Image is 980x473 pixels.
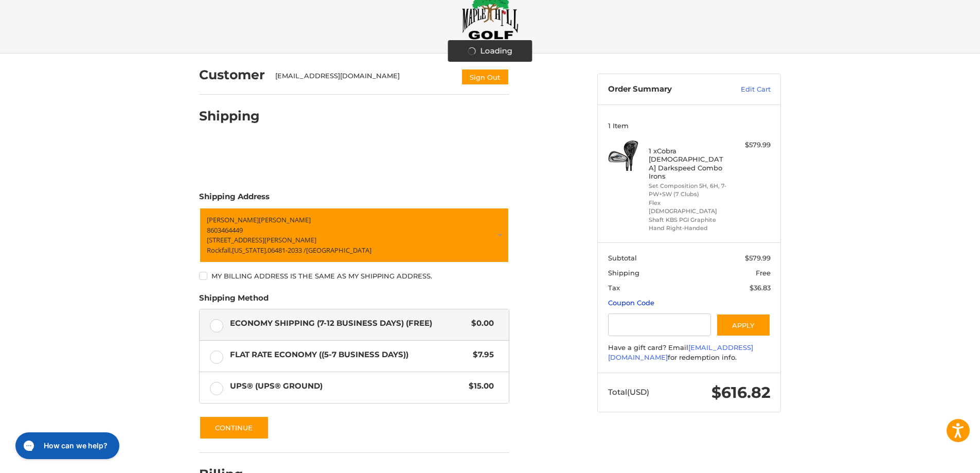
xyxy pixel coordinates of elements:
button: Continue [199,416,269,440]
span: [GEOGRAPHIC_DATA] [306,245,371,254]
legend: Shipping Address [199,191,270,207]
a: Coupon Code [608,299,654,307]
div: Have a gift card? Email for redemption info. [608,343,771,363]
label: My billing address is the same as my shipping address. [199,272,509,280]
div: $579.99 [730,140,771,150]
span: Free [756,269,771,277]
li: Set Composition 5H, 6H, 7-PW+SW (7 Clubs) [649,182,727,199]
button: Sign Out [461,68,509,85]
span: Flat Rate Economy ((5-7 Business Days)) [230,349,468,361]
legend: Shipping Method [199,292,269,309]
div: [EMAIL_ADDRESS][DOMAIN_NAME] [275,71,451,85]
span: $36.83 [750,284,771,292]
span: [STREET_ADDRESS][PERSON_NAME] [207,235,316,244]
span: 06481-2033 / [268,245,306,254]
li: Flex [DEMOGRAPHIC_DATA] [649,199,727,216]
span: [US_STATE], [232,245,268,254]
span: Shipping [608,269,639,277]
a: Enter or select a different address [199,207,509,263]
h3: 1 Item [608,121,771,130]
h4: 1 x Cobra [DEMOGRAPHIC_DATA] Darkspeed Combo Irons [649,147,727,180]
li: Shaft KBS PGI Graphite [649,216,727,224]
span: Rockfall, [207,245,232,254]
span: [PERSON_NAME] [259,215,311,224]
input: Gift Certificate or Coupon Code [608,313,711,337]
span: $579.99 [745,254,771,262]
span: $7.95 [468,349,494,361]
span: UPS® (UPS® Ground) [230,380,464,392]
span: $0.00 [466,318,494,329]
span: Tax [608,284,620,292]
h2: Customer [199,67,265,83]
span: $616.82 [711,383,771,402]
button: Apply [716,313,771,337]
h2: Shipping [199,108,260,124]
h3: Order Summary [608,84,719,95]
span: $15.00 [464,380,494,392]
li: Hand Right-Handed [649,224,727,233]
span: Subtotal [608,254,637,262]
span: Total (USD) [608,387,649,397]
span: 8603464449 [207,225,243,234]
iframe: Gorgias live chat messenger [10,429,122,463]
span: Economy Shipping (7-12 Business Days) (Free) [230,318,467,329]
span: [PERSON_NAME] [207,215,259,224]
a: Edit Cart [719,84,771,95]
span: Loading [480,45,512,57]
